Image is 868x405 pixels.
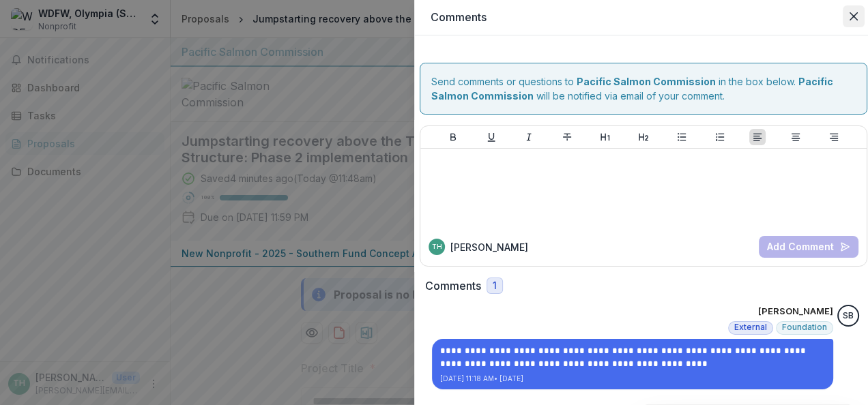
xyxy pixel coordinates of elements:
span: 1 [493,280,497,292]
strong: Pacific Salmon Commission [431,76,833,102]
div: Sascha Bendt [843,312,854,320]
button: Align Left [750,129,766,145]
button: Bold [445,129,461,145]
button: Italicize [521,129,538,145]
button: Heading 2 [635,129,652,145]
button: Align Center [787,129,804,145]
button: Ordered List [712,129,728,145]
button: Heading 1 [597,129,613,145]
p: [PERSON_NAME] [450,240,528,254]
span: Foundation [782,322,827,332]
button: Add Comment [759,236,858,258]
strong: Pacific Salmon Commission [577,76,716,87]
span: External [734,322,767,332]
div: Toby Harbison [432,243,442,250]
h2: Comments [425,280,481,292]
button: Close [843,5,865,27]
button: Align Right [826,129,842,145]
button: Underline [483,129,500,145]
p: [PERSON_NAME] [758,305,833,318]
button: Strike [559,129,575,145]
div: Send comments or questions to in the box below. will be notified via email of your comment. [420,63,867,115]
p: [DATE] 11:18 AM • [DATE] [440,374,825,384]
h2: Comments [431,11,856,24]
button: Bullet List [674,129,690,145]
